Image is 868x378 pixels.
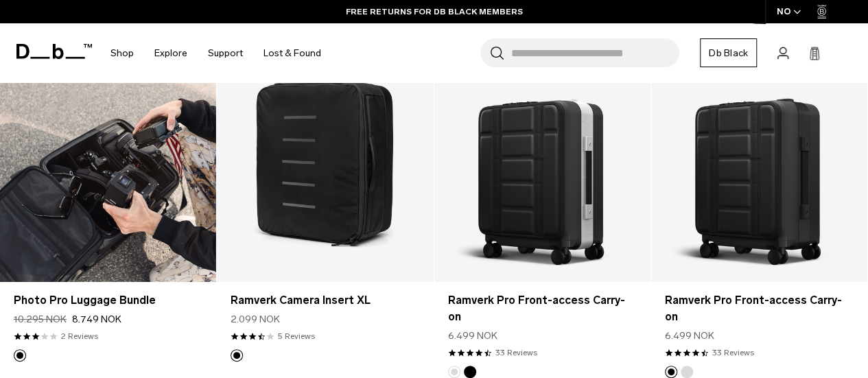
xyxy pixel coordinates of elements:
a: Shop [110,29,134,78]
span: 6.499 NOK [665,329,714,343]
a: Photo Pro Luggage Bundle [14,292,202,309]
a: Explore [154,29,187,78]
a: FREE RETURNS FOR DB BLACK MEMBERS [346,5,523,18]
a: Ramverk Pro Front-access Carry-on [448,292,637,325]
a: Ramverk Pro Front-access Carry-on [434,42,650,282]
a: Ramverk Pro Front-access Carry-on [665,292,854,325]
a: Support [208,29,243,78]
a: Db Black [700,38,757,67]
a: Ramverk Camera Insert XL [217,42,433,282]
button: Black Out [464,366,476,378]
a: 2 reviews [61,330,98,342]
button: Black Out [665,366,677,378]
s: 10.295 NOK [14,312,67,327]
a: 5 reviews [278,330,315,342]
a: 33 reviews [495,346,537,359]
span: 8.749 NOK [72,312,121,327]
button: Silver [448,366,460,378]
a: 33 reviews [712,346,754,359]
span: 6.499 NOK [448,329,497,343]
button: Black Out [14,349,26,362]
button: Black Out [231,349,243,362]
a: Ramverk Camera Insert XL [231,292,419,309]
button: Silver [681,366,693,378]
a: Lost & Found [263,29,321,78]
nav: Main Navigation [100,23,331,83]
span: 2.099 NOK [231,312,280,327]
a: Ramverk Pro Front-access Carry-on [651,42,867,282]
